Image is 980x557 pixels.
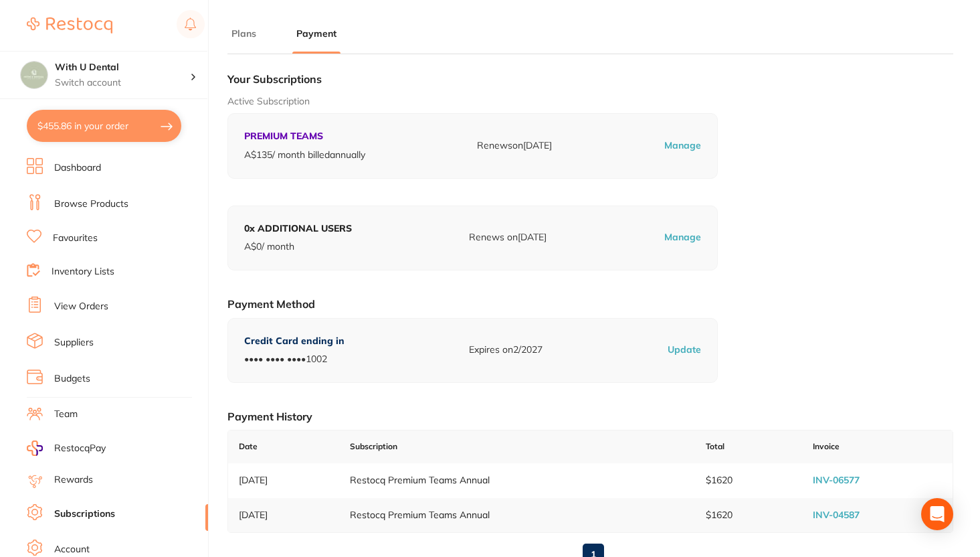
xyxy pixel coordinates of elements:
a: RestocqPay [27,441,106,456]
h1: Payment Method [227,297,953,311]
p: Active Subscription [227,95,953,108]
button: $455.86 in your order [27,110,181,142]
td: [DATE] [228,498,339,533]
p: A$ 135 / month billed annually [244,149,365,162]
p: A$ 0 / month [244,240,352,254]
a: Inventory Lists [52,265,114,278]
a: Browse Products [54,197,128,211]
div: Open Intercom Messenger [921,498,953,530]
h4: With U Dental [55,61,190,74]
p: Expires on 2/2027 [469,343,543,357]
a: INV-04587 [813,509,860,521]
p: Manage [664,231,701,244]
td: Invoice [802,430,953,463]
p: Update [668,343,701,357]
a: Rewards [54,473,93,487]
h1: Your Subscriptions [227,72,953,86]
p: PREMIUM TEAMS [244,130,365,143]
img: Restocq Logo [27,17,112,33]
img: With U Dental [21,62,47,88]
td: [DATE] [228,463,339,498]
a: View Orders [54,300,108,313]
a: Restocq Logo [27,10,112,41]
td: Date [228,430,339,463]
a: Subscriptions [54,507,115,521]
td: $1620 [695,463,801,498]
h1: Payment History [227,410,953,423]
a: Dashboard [54,161,101,175]
span: RestocqPay [54,442,106,455]
td: $1620 [695,498,801,533]
a: Account [54,543,90,556]
td: Restocq Premium Teams Annual [339,463,696,498]
a: Budgets [54,372,90,386]
p: Credit Card ending in [244,335,345,348]
p: Switch account [55,76,190,90]
td: Total [695,430,801,463]
button: Plans [227,27,260,40]
a: INV-06577 [813,474,860,486]
td: Restocq Premium Teams Annual [339,498,696,533]
p: Renews on [DATE] [477,139,552,153]
a: Favourites [53,232,98,245]
p: Manage [664,139,701,153]
img: RestocqPay [27,441,43,456]
p: Renews on [DATE] [469,231,547,244]
p: 0 x ADDITIONAL USERS [244,222,352,236]
a: Suppliers [54,336,94,349]
button: Payment [292,27,340,40]
td: Subscription [339,430,696,463]
a: Team [54,408,78,421]
p: •••• •••• •••• 1002 [244,353,345,366]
